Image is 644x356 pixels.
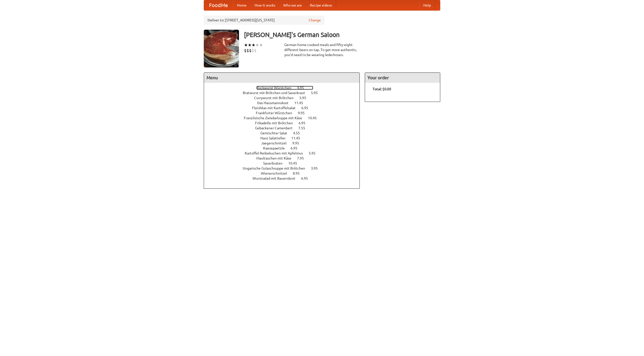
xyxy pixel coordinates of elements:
[294,101,308,105] span: 11.45
[256,111,314,115] a: Frankfurter Würstchen 9.95
[255,42,259,48] li: ★
[301,106,313,110] span: 6.95
[244,116,326,120] a: Französische Zwiebelsuppe mit Käse 10.45
[256,86,296,90] span: Bockwurst Würstchen
[261,171,309,175] a: Wienerschnitzel 8.95
[255,121,298,125] span: Frikadelle mit Brötchen
[288,161,302,165] span: 10.45
[298,126,310,130] span: 7.55
[254,48,257,53] li: $
[243,166,327,170] a: Ungarische Gulaschsuppe mit Brötchen 3.95
[260,136,291,140] span: Haus Salatteller
[251,0,279,10] a: How it works
[204,30,239,67] img: angular.jpg
[279,0,306,10] a: Who we are
[301,176,313,180] span: 6.95
[204,16,325,25] div: Deliver to: [STREET_ADDRESS][US_STATE]
[419,0,435,10] a: Help
[365,73,440,83] h4: Your order
[297,86,309,90] span: 4.95
[291,146,302,150] span: 6.95
[252,48,254,53] li: $
[244,30,440,40] h3: [PERSON_NAME]'s German Saloon
[292,141,304,145] span: 9.95
[306,0,336,10] a: Recipe videos
[311,166,323,170] span: 3.95
[253,176,317,180] a: Wurstsalad mit Bauernbrot 6.95
[244,42,248,48] li: ★
[293,131,305,135] span: 4.55
[255,126,298,130] span: Gebackener Camenbert
[243,91,310,95] span: Bratwurst mit Brötchen und Sauerkraut
[298,111,310,115] span: 9.95
[243,166,310,170] span: Ungarische Gulaschsuppe mit Brötchen
[299,96,311,100] span: 5.95
[249,48,252,53] li: $
[260,131,309,135] a: Gemischter Salat 4.55
[311,91,323,95] span: 5.95
[373,87,391,91] b: Total: $0.00
[255,121,315,125] a: Frikadelle mit Brötchen 6.95
[256,156,313,160] a: Maultaschen mit Käse 7.95
[252,42,255,48] li: ★
[204,73,359,83] h4: Menu
[293,171,305,175] span: 8.95
[263,146,290,150] span: Kaesepaetzle
[263,146,307,150] a: Kaesepaetzle 6.95
[256,111,297,115] span: Frankfurter Würstchen
[263,161,306,165] a: Sauerbraten 10.45
[204,0,233,10] a: FoodMe
[256,86,313,90] a: Bockwurst Würstchen 4.95
[297,156,309,160] span: 7.95
[233,0,251,10] a: Home
[255,126,314,130] a: Gebackener Camenbert 7.55
[257,101,312,105] a: Das Hausmannskost 11.45
[260,136,309,140] a: Haus Salatteller 11.45
[252,106,301,110] span: Fleishkas mit Kartoffelsalat
[260,131,292,135] span: Gemischter Salat
[309,151,320,155] span: 5.95
[245,151,308,155] span: Kartoffel Reibekuchen mit Apfelmus
[261,171,292,175] span: Wienerschnitzel
[254,96,299,100] span: Currywurst mit Brötchen
[256,156,296,160] span: Maultaschen mit Käse
[253,176,300,180] span: Wurstsalad mit Bauernbrot
[244,116,307,120] span: Französische Zwiebelsuppe mit Käse
[252,106,317,110] a: Fleishkas mit Kartoffelsalat 6.95
[257,101,294,105] span: Das Hausmannskost
[284,42,360,57] div: German home-cooked meals and fifty-eight different beers on tap. To get more authentic, you'd nee...
[261,141,308,145] a: Jaegerschnitzel 9.95
[243,91,327,95] a: Bratwurst mit Brötchen und Sauerkraut 5.95
[308,116,322,120] span: 10.45
[261,141,292,145] span: Jaegerschnitzel
[245,151,325,155] a: Kartoffel Reibekuchen mit Apfelmus 5.95
[248,42,252,48] li: ★
[247,48,249,53] li: $
[244,48,247,53] li: $
[309,18,321,23] a: Change
[254,96,315,100] a: Currywurst mit Brötchen 5.95
[263,161,288,165] span: Sauerbraten
[291,136,305,140] span: 11.45
[299,121,310,125] span: 6.95
[259,42,263,48] li: ★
